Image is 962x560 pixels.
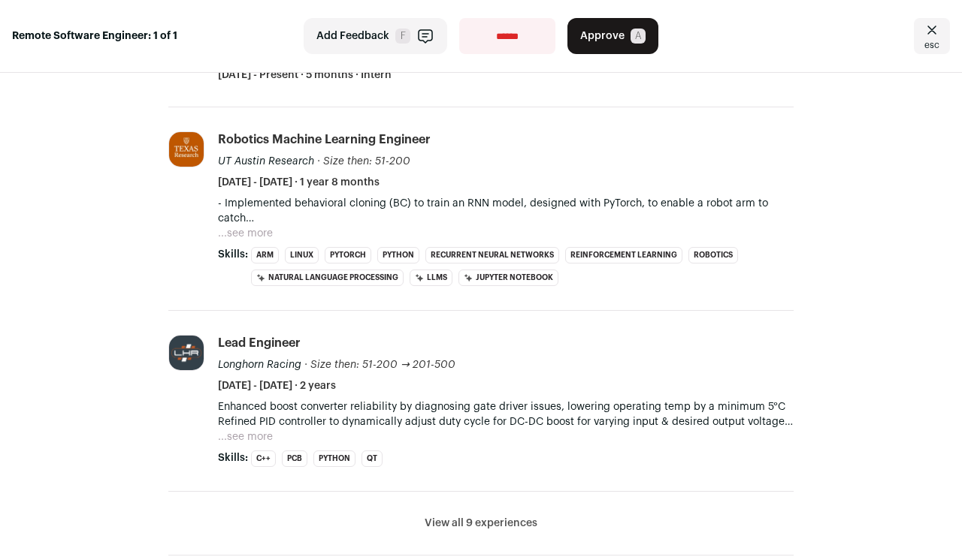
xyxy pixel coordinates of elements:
[218,429,273,444] button: ...see more
[565,247,682,263] li: Reinforcement Learning
[567,18,658,54] button: Approve A
[410,269,452,286] li: LLMs
[218,450,248,465] span: Skills:
[425,516,537,531] button: View all 9 experiences
[218,360,301,370] span: Longhorn Racing
[218,378,336,393] span: [DATE] - [DATE] · 2 years
[169,336,204,370] img: 473ec618f3b1b644311b2e39c00208b3ad1e808d8725b0bf099c0e02ac17b659
[317,156,410,167] span: · Size then: 51-200
[218,131,431,148] div: Robotics Machine Learning Engineer
[218,156,314,167] span: UT Austin Research
[377,247,419,263] li: Python
[631,29,646,44] span: A
[362,450,383,467] li: Qt
[458,269,558,286] li: Jupyter Notebook
[169,132,204,167] img: e7593590dfeae4ca12f9ecb5d47df56ce0b6de94de23c46646bda23e4d263cd6.jpg
[218,68,392,83] span: [DATE] - Present · 5 months · Intern
[218,175,380,190] span: [DATE] - [DATE] · 1 year 8 months
[325,247,371,263] li: PyTorch
[218,226,273,241] button: ...see more
[282,450,307,467] li: PCB
[914,18,950,54] a: Close
[425,247,559,263] li: Recurrent Neural Networks
[218,335,301,351] div: Lead Engineer
[218,414,794,429] p: Refined PID controller to dynamically adjust duty cycle for DC-DC boost for varying input & desir...
[395,29,410,44] span: F
[251,450,276,467] li: C++
[218,399,794,414] p: Enhanced boost converter reliability by diagnosing gate driver issues, lowering operating temp by...
[12,29,177,44] strong: Remote Software Engineer: 1 of 1
[251,247,279,263] li: ARM
[313,450,355,467] li: Python
[218,247,248,262] span: Skills:
[688,247,738,263] li: Robotics
[251,269,404,286] li: Natural Language Processing
[304,360,455,370] span: · Size then: 51-200 → 201-500
[316,29,389,44] span: Add Feedback
[580,29,625,44] span: Approve
[924,39,939,51] span: esc
[218,196,794,226] p: - Implemented behavioral cloning (BC) to train an RNN model, designed with PyTorch, to enable a r...
[304,18,447,54] button: Add Feedback F
[285,247,319,263] li: Linux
